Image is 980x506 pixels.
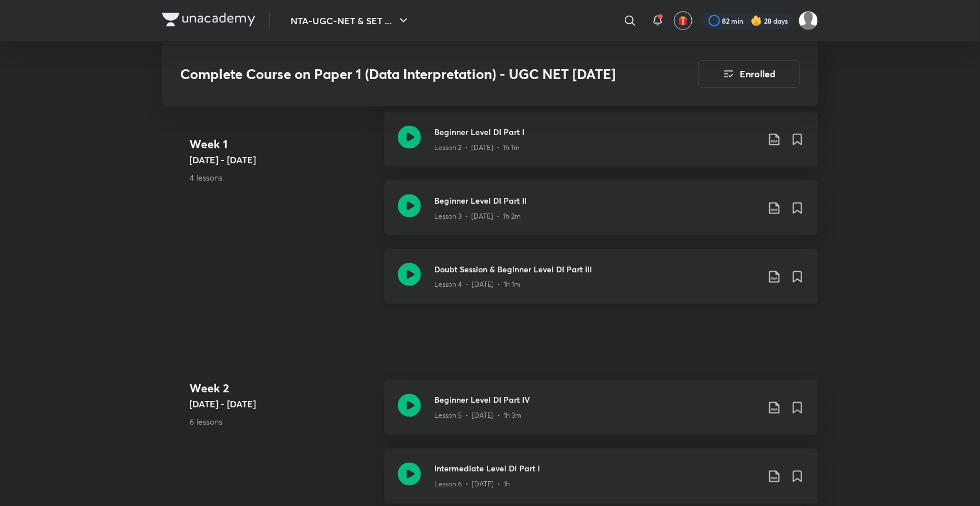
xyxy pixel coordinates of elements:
[435,126,758,138] h3: Beginner Level DI Part I
[799,11,818,31] img: Sakshi Nath
[384,112,818,181] a: Beginner Level DI Part ILesson 2 • [DATE] • 1h 1m
[435,463,758,475] h3: Intermediate Level DI Part I
[435,280,521,290] p: Lesson 4 • [DATE] • 1h 1m
[435,143,520,153] p: Lesson 2 • [DATE] • 1h 1m
[435,263,758,275] h3: Doubt Session & Beginner Level DI Part III
[190,380,375,398] h4: Week 2
[181,66,633,83] h3: Complete Course on Paper 1 (Data Interpretation) - UGC NET [DATE]
[190,171,375,183] p: 4 lessons
[678,16,688,26] img: avatar
[435,479,511,490] p: Lesson 6 • [DATE] • 1h
[384,380,818,449] a: Beginner Level DI Part IVLesson 5 • [DATE] • 1h 3m
[751,15,762,27] img: streak
[190,153,375,167] h5: [DATE] - [DATE]
[384,249,818,318] a: Doubt Session & Beginner Level DI Part IIILesson 4 • [DATE] • 1h 1m
[698,60,800,88] button: Enrolled
[384,181,818,249] a: Beginner Level DI Part IILesson 3 • [DATE] • 1h 2m
[435,411,522,421] p: Lesson 5 • [DATE] • 1h 3m
[435,194,758,207] h3: Beginner Level DI Part II
[162,13,255,27] img: Company Logo
[284,9,418,32] button: NTA-UGC-NET & SET ...
[162,13,255,29] a: Company Logo
[674,12,692,30] button: avatar
[190,416,375,428] p: 6 lessons
[435,394,758,406] h3: Beginner Level DI Part IV
[435,211,521,222] p: Lesson 3 • [DATE] • 1h 2m
[190,136,375,153] h4: Week 1
[190,398,375,411] h5: [DATE] - [DATE]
